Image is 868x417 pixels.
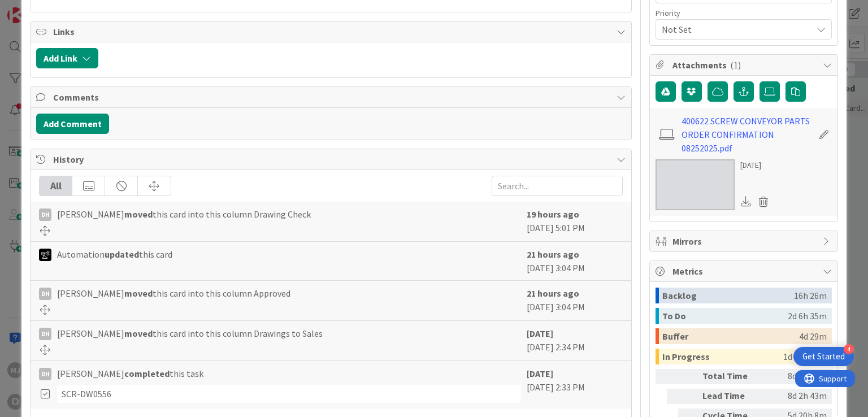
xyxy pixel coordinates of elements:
[788,308,827,324] div: 2d 6h 35m
[702,369,765,384] div: Total Time
[124,368,170,379] b: completed
[24,2,51,15] span: Support
[36,48,98,68] button: Add Link
[39,368,51,380] div: DH
[527,286,623,315] div: [DATE] 3:04 PM
[36,114,109,134] button: Add Comment
[740,194,753,209] div: Download
[656,9,832,17] div: Priority
[672,264,817,278] span: Metrics
[793,347,854,366] div: Open Get Started checklist, remaining modules: 4
[527,249,579,260] b: 21 hours ago
[39,328,51,340] div: DH
[57,247,172,261] span: Automation this card
[124,208,153,220] b: moved
[662,308,788,324] div: To Do
[39,208,51,221] div: DH
[662,288,794,303] div: Backlog
[57,385,520,403] div: SCR-DW0556
[672,58,817,72] span: Attachments
[527,368,553,379] b: [DATE]
[769,389,827,404] div: 8d 2h 43m
[57,286,290,300] span: [PERSON_NAME] this card into this column Approved
[527,328,553,339] b: [DATE]
[730,59,741,71] span: ( 1 )
[527,288,579,299] b: 21 hours ago
[527,208,579,220] b: 19 hours ago
[527,207,623,236] div: [DATE] 5:01 PM
[672,234,817,248] span: Mirrors
[662,21,806,37] span: Not Set
[662,349,783,364] div: In Progress
[783,349,827,364] div: 1d 19h 39m
[124,328,153,339] b: moved
[802,351,845,362] div: Get Started
[527,247,623,275] div: [DATE] 3:04 PM
[105,249,139,260] b: updated
[702,389,765,404] div: Lead Time
[57,207,311,221] span: [PERSON_NAME] this card into this column Drawing Check
[492,176,623,196] input: Search...
[799,328,827,344] div: 4d 29m
[57,327,323,340] span: [PERSON_NAME] this card into this column Drawings to Sales
[53,90,610,104] span: Comments
[53,153,610,166] span: History
[124,288,153,299] b: moved
[527,327,623,355] div: [DATE] 2:34 PM
[844,344,854,354] div: 4
[57,367,203,380] span: [PERSON_NAME] this task
[40,176,72,196] div: All
[769,369,827,384] div: 8d 19h 9m
[662,328,799,344] div: Buffer
[740,159,773,171] div: [DATE]
[794,288,827,303] div: 16h 26m
[527,367,623,403] div: [DATE] 2:33 PM
[53,25,610,38] span: Links
[682,114,813,155] a: 400622 SCREW CONVEYOR PARTS ORDER CONFIRMATION 08252025.pdf
[39,288,51,300] div: DH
